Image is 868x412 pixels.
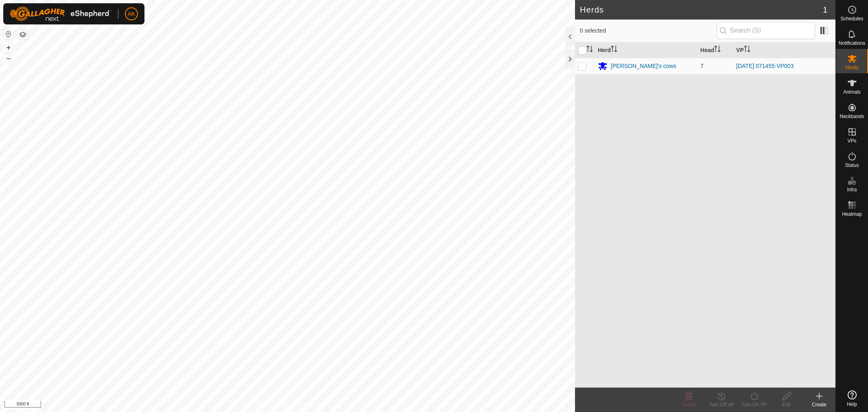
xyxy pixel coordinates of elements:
span: Schedules [840,16,863,21]
p-sorticon: Activate to sort [611,47,617,53]
h2: Herds [580,5,823,15]
button: – [4,53,13,63]
a: Help [836,387,868,410]
span: 1 [823,4,827,16]
div: Turn Off VP [705,401,738,408]
div: Edit [770,401,803,408]
div: Turn On VP [738,401,770,408]
button: Reset Map [4,29,13,39]
p-sorticon: Activate to sort [586,47,593,53]
span: Help [847,402,857,407]
span: VPs [847,138,856,143]
span: Notifications [839,41,865,46]
a: Contact Us [295,401,319,409]
div: [PERSON_NAME]'s cows [611,62,676,70]
div: Create [803,401,835,408]
th: Herd [595,42,697,58]
img: Gallagher Logo [10,7,112,21]
span: AK [128,10,136,18]
th: VP [733,42,835,58]
button: Map Layers [18,30,28,39]
span: Neckbands [840,114,864,119]
p-sorticon: Activate to sort [714,47,721,53]
span: 0 selected [580,26,717,35]
span: Delete [682,402,696,408]
span: Heatmap [842,212,862,217]
a: Privacy Policy [256,401,286,409]
button: + [4,43,13,53]
span: Herds [845,65,858,70]
span: Animals [843,90,861,94]
span: Infra [847,187,857,192]
span: Status [845,163,859,168]
input: Search (S) [717,22,815,39]
span: 7 [700,63,704,69]
a: [DATE] 071455-VP003 [736,63,794,69]
p-sorticon: Activate to sort [744,47,750,53]
th: Head [697,42,733,58]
